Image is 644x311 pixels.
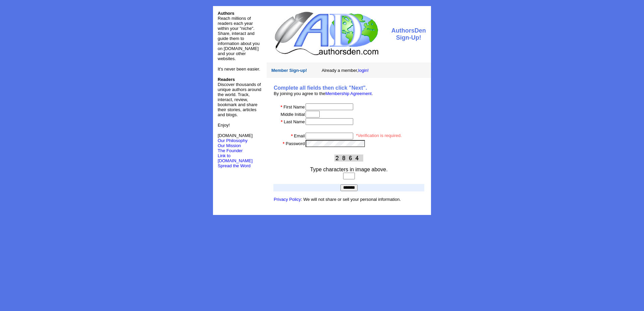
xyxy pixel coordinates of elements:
[281,112,305,117] font: Middle Initial
[356,133,402,138] font: *Verification is required.
[218,77,261,117] font: Discover thousands of unique authors around the world. Track, interact, review, bookmark and shar...
[286,141,305,146] font: Password
[322,68,369,73] font: Already a member,
[391,27,426,41] font: AuthorsDen Sign-Up!
[274,197,301,202] a: Privacy Policy
[274,91,373,96] font: By joining you agree to the .
[218,153,253,163] a: Link to [DOMAIN_NAME]
[218,143,241,148] a: Our Mission
[218,138,248,143] a: Our Philosophy
[218,11,234,16] font: Authors
[284,119,305,124] font: Last Name
[294,133,305,138] font: Email
[218,163,251,168] font: Spread the Word
[218,66,260,72] font: It's never been easier.
[218,163,251,168] a: Spread the Word
[271,68,307,73] font: Member Sign-up!
[283,104,305,109] font: First Name
[273,11,379,56] img: logo.jpg
[358,68,369,73] a: login!
[218,77,235,82] b: Readers
[218,16,260,61] font: Reach millions of readers each year within your "niche". Share, interact and guide them to inform...
[274,85,367,91] b: Complete all fields then click "Next".
[310,167,387,172] font: Type characters in image above.
[218,123,230,128] font: Enjoy!
[218,148,243,153] a: The Founder
[325,91,372,96] a: Membership Agreement
[218,133,253,143] font: [DOMAIN_NAME]
[334,154,363,162] img: This Is CAPTCHA Image
[274,197,401,202] font: : We will not share or sell your personal information.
